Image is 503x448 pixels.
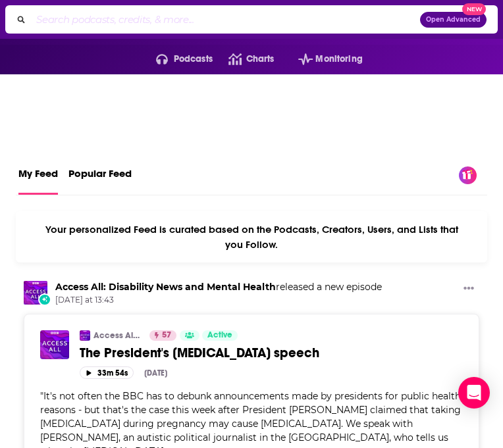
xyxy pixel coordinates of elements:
button: Show More Button [458,281,479,297]
div: New Episode [38,293,51,306]
a: Access All: Disability News and Mental Health [55,281,276,293]
span: 57 [162,329,171,342]
div: Search podcasts, credits, & more... [5,5,498,34]
span: Charts [246,50,275,68]
span: Monitoring [315,50,362,68]
a: 57 [149,330,176,341]
span: My Feed [18,159,58,187]
button: open menu [282,49,363,70]
div: Open Intercom Messenger [458,377,490,409]
img: Access All: Disability News and Mental Health [24,281,47,305]
a: Access All: Disability News and Mental Health [93,330,141,341]
img: Access All: Disability News and Mental Health [80,330,90,341]
span: Popular Feed [68,159,132,187]
input: Search podcasts, credits, & more... [31,9,420,30]
a: Popular Feed [68,156,132,195]
a: Charts [213,49,274,70]
a: Active [202,330,238,341]
button: 33m 54s [80,366,134,379]
span: Podcasts [174,50,213,68]
h3: released a new episode [55,281,382,293]
span: Open Advanced [426,16,481,23]
span: Active [207,329,232,342]
button: Open AdvancedNew [420,12,487,28]
button: open menu [140,49,213,70]
div: Your personalized Feed is curated based on the Podcasts, Creators, Users, and Lists that you Follow. [16,211,487,262]
span: [DATE] at 13:43 [55,295,382,306]
span: New [462,3,486,16]
span: The President's [MEDICAL_DATA] speech [80,345,319,361]
a: The President's [MEDICAL_DATA] speech [80,345,463,361]
a: My Feed [18,156,58,195]
div: [DATE] [144,368,167,378]
img: The President's Paracetamol speech [40,330,69,359]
